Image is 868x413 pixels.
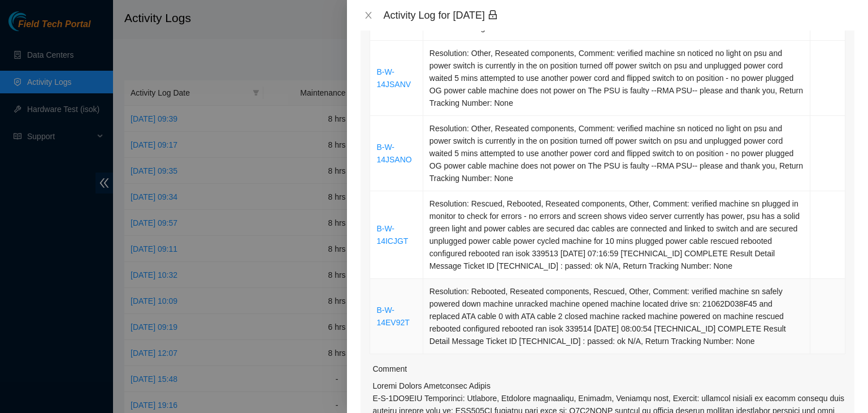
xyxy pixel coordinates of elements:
a: B-W-14ICJGT [376,224,408,246]
td: Resolution: Other, Reseated components, Comment: verified machine sn noticed no light on psu and ... [423,116,810,191]
a: B-W-14JSANO [376,143,411,164]
label: Comment [372,363,407,375]
td: Resolution: Rescued, Rebooted, Reseated components, Other, Comment: verified machine sn plugged i... [423,191,810,279]
td: Resolution: Rebooted, Reseated components, Rescued, Other, Comment: verified machine sn safely po... [423,279,810,354]
a: B-W-14EV92T [376,306,409,327]
td: Resolution: Other, Reseated components, Comment: verified machine sn noticed no light on psu and ... [423,41,810,116]
a: B-W-14JSANV [376,67,411,89]
span: close [364,11,373,20]
span: lock [488,10,498,20]
div: Activity Log for [DATE] [383,9,854,21]
button: Close [361,10,376,21]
